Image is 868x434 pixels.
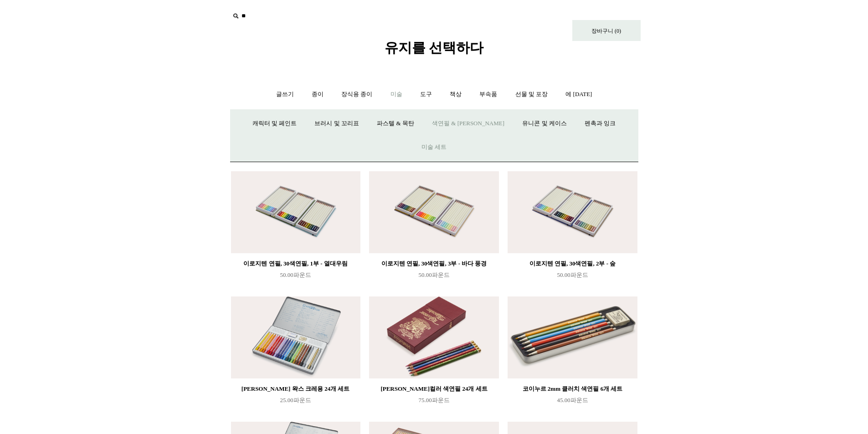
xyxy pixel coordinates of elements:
font: 색연필 & [PERSON_NAME] [432,120,504,127]
font: 종이 [312,91,324,97]
a: 종이 [303,82,332,107]
font: 브러시 및 꼬리표 [314,120,359,127]
font: 50.00파운드 [280,271,311,278]
img: 사쿠라 쿠폰 왁스 크레용 24개 세트 [231,296,360,378]
a: 미술 [382,82,411,107]
a: 이로지텐 연필, 30색연필, 1부 - 열대우림 50.00파운드 [231,258,360,296]
a: 사쿠라 쿠폰 왁스 크레용 24개 세트 사쿠라 쿠폰 왁스 크레용 24개 세트 [231,296,360,378]
a: 파스텔 & 목탄 [369,112,422,136]
font: 이로지텐 연필, 30색연필, 3부 - 바다 풍경 [381,260,487,267]
a: 부속품 [471,82,505,107]
font: [PERSON_NAME]컬러 색연필 24개 세트 [380,385,487,392]
font: 선물 및 포장 [515,91,548,97]
a: 이로지텐 연필, 30색연필, 3부 - 바다 풍경 50.00파운드 [369,258,498,296]
a: 도구 [412,82,440,107]
font: 펜촉과 잉크 [585,120,616,127]
a: 글쓰기 [268,82,302,107]
img: 이로지텐 연필, 30색연필, 1부 - 열대우림 [231,171,360,253]
font: 장식용 종이 [341,91,372,97]
font: 글쓰기 [276,91,294,97]
font: 장바구니 (0) [591,28,621,34]
a: 코이누르 2mm 클러치 색연필 6개 세트 코이누르 2mm 클러치 색연필 6개 세트 [508,296,637,378]
font: 50.00파운드 [557,271,588,278]
font: 25.00파운드 [280,397,311,403]
a: 에 [DATE] [557,82,600,107]
img: 코이누르 폴리컬러 색연필 24개 세트 [369,296,498,378]
img: 이로지텐 연필, 30색연필, 2부 - 숲 [508,171,637,253]
a: 이로지텐 연필, 30색연필, 1부 - 열대우림 이로지텐 연필, 30색연필, 1부 - 열대우림 [231,171,360,253]
font: 유지를 선택하다 [385,40,484,55]
a: 이로지텐 연필, 30색연필, 2부 - 숲 이로지텐 연필, 30색연필, 2부 - 숲 [508,171,637,253]
font: 에 [DATE] [565,91,592,97]
a: 이로지텐 연필, 30색연필, 3부 - 바다 풍경 이로지텐 연필, 30색연필, 3부 - 바다 풍경 [369,171,498,253]
a: 유지를 선택하다 [385,47,484,54]
font: 파스텔 & 목탄 [377,120,414,127]
font: 75.00파운드 [418,397,449,403]
font: 도구 [420,91,432,97]
font: 45.00파운드 [557,397,588,403]
font: 이로지텐 연필, 30색연필, 1부 - 열대우림 [243,260,348,267]
a: 색연필 & [PERSON_NAME] [424,112,513,136]
font: 미술 [390,91,402,97]
img: 이로지텐 연필, 30색연필, 3부 - 바다 풍경 [369,171,498,253]
font: 유니콘 및 케이스 [522,120,567,127]
a: 선물 및 포장 [507,82,556,107]
a: 브러시 및 꼬리표 [306,112,367,136]
font: 코이누르 2mm 클러치 색연필 6개 세트 [523,385,623,392]
font: 책상 [450,91,462,97]
font: 부속품 [479,91,497,97]
font: 이로지텐 연필, 30색연필, 2부 - 숲 [529,260,616,267]
font: 캐릭터 및 페인트 [252,120,297,127]
font: 50.00파운드 [418,271,449,278]
a: 유니콘 및 케이스 [514,112,575,136]
a: 장식용 종이 [333,82,380,107]
a: [PERSON_NAME] 왁스 크레용 24개 세트 25.00파운드 [231,383,360,421]
font: 미술 세트 [421,143,447,150]
a: 장바구니 (0) [572,20,641,41]
font: [PERSON_NAME] 왁스 크레용 24개 세트 [241,385,350,392]
img: 코이누르 2mm 클러치 색연필 6개 세트 [508,296,637,378]
a: 미술 세트 [413,135,455,159]
a: 펜촉과 잉크 [576,112,624,136]
a: 책상 [442,82,470,107]
a: [PERSON_NAME]컬러 색연필 24개 세트 75.00파운드 [369,383,498,421]
a: 이로지텐 연필, 30색연필, 2부 - 숲 50.00파운드 [508,258,637,296]
a: 코이누르 2mm 클러치 색연필 6개 세트 45.00파운드 [508,383,637,421]
a: 코이누르 폴리컬러 색연필 24개 세트 코이누르 폴리컬러 색연필 24개 세트 [369,296,498,378]
a: 캐릭터 및 페인트 [244,112,305,136]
